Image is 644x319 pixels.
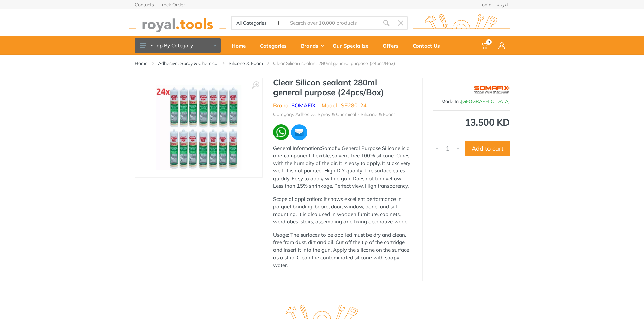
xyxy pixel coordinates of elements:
[156,85,241,170] img: Royal Tools - Clear Silicon sealant 280ml general purpose (24pcs/Box)
[229,60,263,67] a: Silicone & Foam
[461,98,510,104] span: [GEOGRAPHIC_DATA]
[413,14,510,32] img: royal.tools Logo
[486,39,492,45] span: 0
[135,60,510,67] nav: breadcrumb
[321,101,367,109] li: Model : SE280-24
[255,36,296,55] a: Categories
[135,2,154,7] a: Contacts
[158,60,218,67] a: Adhesive, Spray & Chemical
[290,124,308,141] img: ma.webp
[227,38,255,53] div: Home
[474,81,510,98] img: SOMAFIX
[160,2,185,7] a: Track Order
[408,36,450,55] a: Contact Us
[273,231,412,269] p: Usage: The surfaces to be applied must be dry and clean, free from dust, dirt and oil. Cut off th...
[378,38,408,53] div: Offers
[273,111,395,118] li: Category: Adhesive, Spray & Chemical - Silicone & Foam
[232,17,285,29] select: Category
[273,101,315,109] li: Brand :
[476,36,494,55] a: 0
[227,36,255,55] a: Home
[129,14,226,32] img: royal.tools Logo
[273,60,405,67] li: Clear Silicon sealant 280ml general purpose (24pcs/Box)
[291,102,315,109] a: SOMAFIX
[296,38,328,53] div: Brands
[433,98,510,105] div: Made In :
[135,60,148,67] a: Home
[465,141,510,156] button: Add to cart
[328,38,378,53] div: Our Specialize
[284,16,379,30] input: Site search
[378,36,408,55] a: Offers
[408,38,450,53] div: Contact Us
[273,195,412,226] p: Scope of application: It shows excellent performance in parquet bonding, board, door, window, pan...
[255,38,296,53] div: Categories
[273,124,289,140] img: wa.webp
[479,2,491,7] a: Login
[328,36,378,55] a: Our Specialize
[497,2,510,7] a: العربية
[273,144,412,190] p: General Information:Somafix General Purpose Silicone is a one-component, flexible, solvent-free 1...
[135,38,221,53] button: Shop By Category
[273,78,412,97] h1: Clear Silicon sealant 280ml general purpose (24pcs/Box)
[433,117,510,127] div: 13.500 KD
